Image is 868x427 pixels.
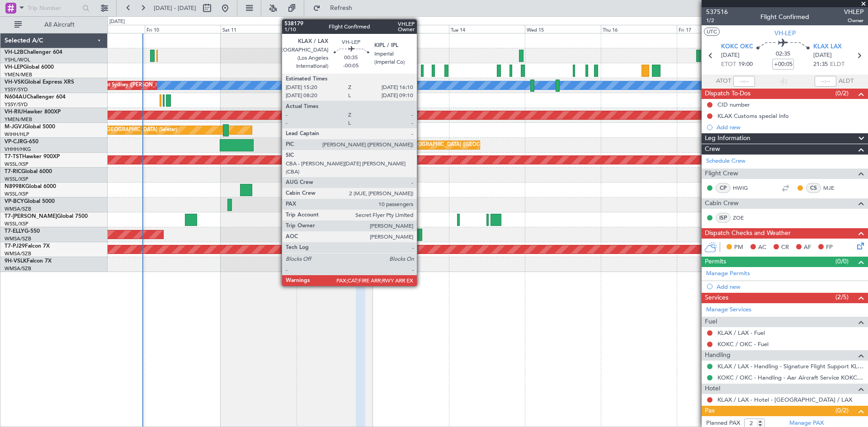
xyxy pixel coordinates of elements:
[721,51,740,60] span: [DATE]
[5,199,55,204] a: VP-BCYGlobal 5000
[5,214,57,219] span: T7-[PERSON_NAME]
[835,292,849,302] span: (2/5)
[717,362,863,370] a: KLAX / LAX - Handling - Signature Flight Support KLAX / LAX
[5,146,31,153] a: VHHH/HKG
[705,317,717,327] span: Fuel
[823,184,844,192] a: MJE
[717,374,863,381] a: KOKC / OKC - Handling - Aar Aircraft Service KOKC / OKC
[5,169,21,174] span: T7-RIC
[5,65,54,70] a: VH-LEPGlobal 6000
[717,123,863,131] div: Add new
[5,244,50,249] a: T7-PJ29Falcon 7X
[5,139,23,145] span: VP-CJR
[322,5,360,11] span: Refresh
[839,77,854,86] span: ALDT
[717,112,789,120] div: KLAX Customs special info
[804,243,811,252] span: AF
[844,17,863,24] span: Owner
[5,56,30,63] a: YSHL/WOL
[721,60,736,69] span: ETOT
[10,18,98,32] button: All Aircraft
[5,229,40,234] a: T7-ELLYG-550
[5,65,23,70] span: VH-LEP
[5,206,31,212] a: WMSA/SZB
[826,243,833,252] span: FP
[5,116,32,123] a: YMEN/MEB
[71,79,182,92] div: Unplanned Maint Sydney ([PERSON_NAME] Intl)
[717,329,765,337] a: KLAX / LAX - Fuel
[717,283,863,291] div: Add new
[813,51,832,60] span: [DATE]
[705,89,750,99] span: Dispatch To-Dos
[721,42,753,52] span: KOKC OKC
[705,169,738,179] span: Flight Crew
[705,293,728,303] span: Services
[5,80,74,85] a: VH-VSKGlobal Express XRS
[5,50,24,55] span: VH-L2B
[5,214,88,219] a: T7-[PERSON_NAME]Global 7500
[706,157,745,166] a: Schedule Crew
[71,123,177,137] div: Planned Maint [GEOGRAPHIC_DATA] (Seletar)
[221,25,297,33] div: Sat 11
[706,269,750,278] a: Manage Permits
[760,12,809,22] div: Flight Confirmed
[449,25,525,33] div: Tue 14
[835,406,849,415] span: (0/2)
[813,42,842,52] span: KLAX LAX
[5,109,61,115] a: VH-RIUHawker 800XP
[706,17,728,24] span: 1/2
[5,86,28,93] a: YSSY/SYD
[717,101,750,108] div: CID number
[733,184,753,192] a: HWIG
[5,124,24,130] span: M-JGVJ
[375,138,526,152] div: Planned Maint [GEOGRAPHIC_DATA] ([GEOGRAPHIC_DATA] Intl)
[24,22,95,28] span: All Aircraft
[5,94,66,100] a: N604AUChallenger 604
[813,60,828,69] span: 21:35
[705,133,750,144] span: Leg Information
[5,124,55,130] a: M-JGVJGlobal 5000
[5,71,32,78] a: YMEN/MEB
[716,213,731,223] div: ISP
[5,80,24,85] span: VH-VSK
[717,340,769,348] a: KOKC / OKC - Fuel
[776,50,790,59] span: 02:35
[5,131,29,138] a: WIHH/HLP
[705,228,791,239] span: Dispatch Checks and Weather
[145,25,221,33] div: Fri 10
[5,184,56,189] a: N8998KGlobal 6000
[5,191,28,197] a: WSSL/XSP
[734,243,743,252] span: PM
[5,176,28,183] a: WSSL/XSP
[5,250,31,257] a: WMSA/SZB
[781,243,789,252] span: CR
[5,258,52,264] a: 9H-VSLKFalcon 7X
[5,169,52,174] a: T7-RICGlobal 6000
[706,305,751,314] a: Manage Services
[601,25,677,33] div: Thu 16
[705,350,731,361] span: Handling
[830,60,844,69] span: ELDT
[704,28,720,36] button: UTC
[5,101,28,108] a: YSSY/SYD
[716,77,731,86] span: ATOT
[705,384,720,394] span: Hotel
[733,76,755,87] input: --:--
[738,60,753,69] span: 19:00
[297,25,373,33] div: Sun 12
[806,183,821,193] div: CS
[373,25,448,33] div: Mon 13
[5,50,62,55] a: VH-L2BChallenger 604
[5,244,25,249] span: T7-PJ29
[844,7,863,17] span: VHLEP
[154,4,196,12] span: [DATE] - [DATE]
[5,161,28,168] a: WSSL/XSP
[774,28,796,38] span: VH-LEP
[525,25,601,33] div: Wed 15
[5,229,24,234] span: T7-ELLY
[5,154,60,160] a: T7-TSTHawker 900XP
[5,139,38,145] a: VP-CJRG-650
[109,18,125,26] div: [DATE]
[717,396,852,404] a: KLAX / LAX - Hotel - [GEOGRAPHIC_DATA] / LAX
[5,199,24,204] span: VP-BCY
